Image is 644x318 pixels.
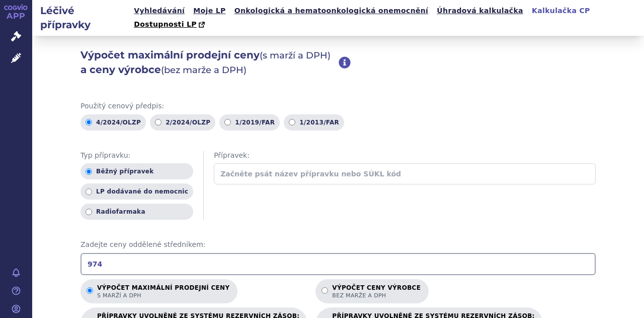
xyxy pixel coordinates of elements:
[131,4,188,18] a: Vyhledávání
[214,151,596,161] span: Přípravek:
[80,151,193,161] span: Typ přípravku:
[289,119,295,125] input: 1/2013/FAR
[87,287,93,294] input: Výpočet maximální prodejní cenys marží a DPH
[224,119,231,125] input: 1/2019/FAR
[219,114,280,131] label: 1/2019/FAR
[155,119,162,125] input: 2/2024/OLZP
[131,18,210,32] a: Dostupnosti LP
[80,204,193,220] label: Radiofarmaka
[80,101,596,111] span: Použitý cenový předpis:
[150,114,215,131] label: 2/2024/OLZP
[529,4,593,18] a: Kalkulačka CP
[214,163,596,184] input: Začněte psát název přípravku nebo SÚKL kód
[80,163,193,179] label: Běžný přípravek
[134,20,197,28] span: Dostupnosti LP
[321,287,328,294] input: Výpočet ceny výrobcebez marže a DPH
[80,48,339,77] h2: Výpočet maximální prodejní ceny a ceny výrobce
[86,168,92,175] input: Běžný přípravek
[332,292,421,299] span: bez marže a DPH
[190,4,228,18] a: Moje LP
[80,114,146,131] label: 4/2024/OLZP
[332,284,421,299] p: Výpočet ceny výrobce
[97,284,229,299] p: Výpočet maximální prodejní ceny
[97,292,229,299] span: s marží a DPH
[434,4,526,18] a: Úhradová kalkulačka
[80,183,193,200] label: LP dodávané do nemocnic
[284,114,344,131] label: 1/2013/FAR
[32,4,131,32] h2: Léčivé přípravky
[231,4,432,18] a: Onkologická a hematoonkologická onemocnění
[161,65,247,76] span: (bez marže a DPH)
[80,253,596,275] input: Zadejte ceny oddělené středníkem
[86,188,92,195] input: LP dodávané do nemocnic
[80,240,596,250] span: Zadejte ceny oddělené středníkem:
[86,119,92,125] input: 4/2024/OLZP
[86,209,92,215] input: Radiofarmaka
[260,50,331,61] span: (s marží a DPH)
